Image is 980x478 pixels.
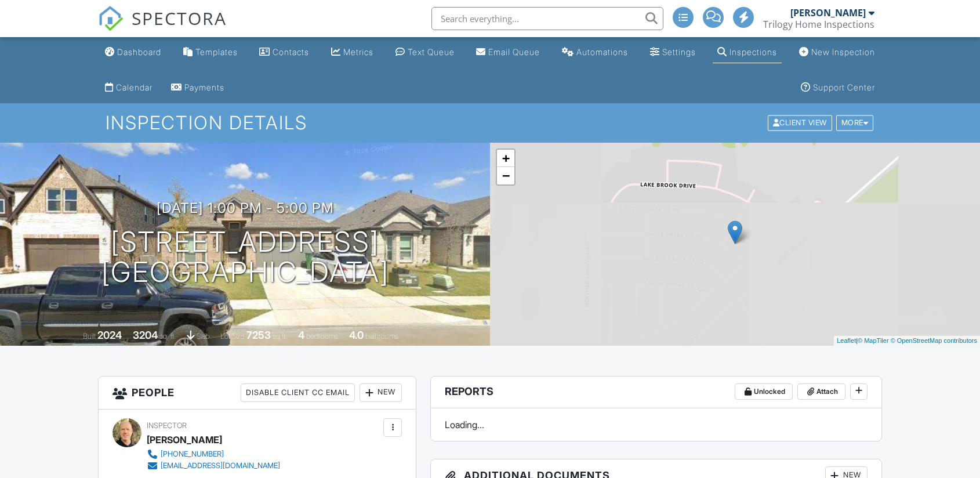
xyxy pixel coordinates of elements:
[157,200,334,216] h3: [DATE] 1:00 pm - 5:00 pm
[811,47,875,57] div: New Inspection
[408,47,455,57] div: Text Queue
[834,336,980,346] div: |
[790,7,866,19] div: [PERSON_NAME]
[767,118,835,126] a: Client View
[306,332,338,341] span: bedrooms
[106,113,874,133] h1: Inspection Details
[298,329,304,341] div: 4
[117,47,161,57] div: Dashboard
[813,82,875,92] div: Support Center
[349,329,364,341] div: 4.0
[488,47,540,57] div: Email Queue
[101,227,389,288] h1: [STREET_ADDRESS] [GEOGRAPHIC_DATA]
[184,82,224,92] div: Payments
[255,42,314,63] a: Contacts
[365,332,398,341] span: bathrooms
[99,376,416,410] h3: People
[179,42,242,63] a: Templates
[768,115,832,131] div: Client View
[100,77,157,99] a: Calendar
[391,42,459,63] a: Text Queue
[729,47,777,57] div: Inspections
[246,329,271,341] div: 7253
[891,337,977,344] a: © OpenStreetMap contributors
[273,47,309,57] div: Contacts
[497,167,514,184] a: Zoom out
[497,150,514,167] a: Zoom in
[147,431,222,448] div: [PERSON_NAME]
[645,42,700,63] a: Settings
[241,383,355,402] div: Disable Client CC Email
[197,332,209,341] span: slab
[132,6,227,30] span: SPECTORA
[837,337,856,344] a: Leaflet
[858,337,889,344] a: © MapTiler
[763,19,874,30] div: Trilogy Home Inspections
[161,461,280,470] div: [EMAIL_ADDRESS][DOMAIN_NAME]
[431,7,663,30] input: Search everything...
[273,332,287,341] span: sq.ft.
[100,42,166,63] a: Dashboard
[836,115,874,131] div: More
[326,42,378,63] a: Metrics
[159,332,176,341] span: sq. ft.
[98,6,124,31] img: The Best Home Inspection Software - Spectora
[713,42,782,63] a: Inspections
[360,383,402,402] div: New
[662,47,696,57] div: Settings
[147,460,280,472] a: [EMAIL_ADDRESS][DOMAIN_NAME]
[796,77,880,99] a: Support Center
[97,329,122,341] div: 2024
[166,77,229,99] a: Payments
[794,42,880,63] a: New Inspection
[83,332,96,341] span: Built
[161,450,224,459] div: [PHONE_NUMBER]
[98,16,227,40] a: SPECTORA
[220,332,245,341] span: Lot Size
[343,47,373,57] div: Metrics
[557,42,633,63] a: Automations (Advanced)
[576,47,628,57] div: Automations
[147,448,280,460] a: [PHONE_NUMBER]
[133,329,158,341] div: 3204
[116,82,153,92] div: Calendar
[195,47,238,57] div: Templates
[147,421,187,430] span: Inspector
[471,42,545,63] a: Email Queue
